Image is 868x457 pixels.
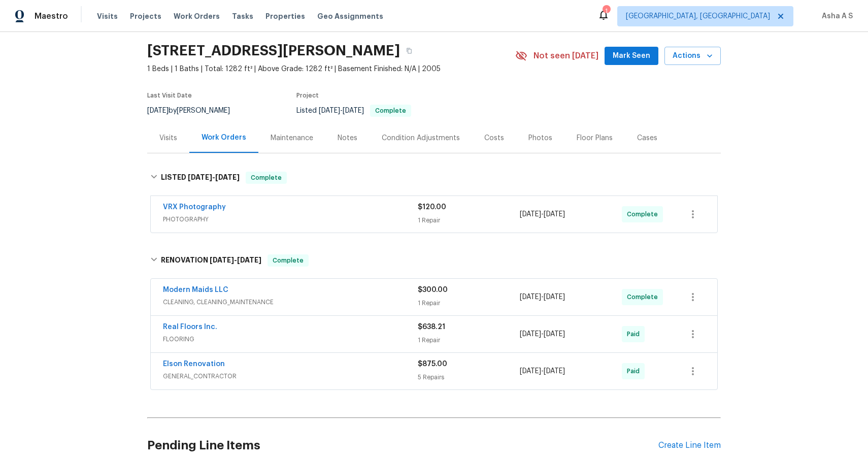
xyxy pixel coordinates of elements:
span: [DATE] [520,331,541,338]
span: [DATE] [210,256,234,264]
h6: RENOVATION [161,254,261,267]
div: Notes [338,133,357,143]
div: Maintenance [271,133,313,143]
div: Photos [528,133,552,143]
span: - [210,256,261,264]
div: Create Line Item [658,441,721,450]
span: Geo Assignments [317,11,383,21]
button: Actions [664,47,721,66]
span: [DATE] [343,107,364,114]
a: VRX Photography [163,204,226,211]
span: Paid [627,366,644,376]
span: FLOORING [163,334,418,344]
div: by [PERSON_NAME] [147,105,242,117]
span: - [520,329,565,339]
span: Asha A S [818,11,853,21]
span: [GEOGRAPHIC_DATA], [GEOGRAPHIC_DATA] [626,11,770,21]
span: - [188,174,240,181]
span: [DATE] [237,256,261,264]
h6: LISTED [161,172,240,184]
span: [DATE] [188,174,212,181]
span: Projects [130,11,161,21]
div: 1 Repair [418,335,520,345]
div: Condition Adjustments [382,133,460,143]
div: RENOVATION [DATE]-[DATE]Complete [147,244,721,277]
span: $638.21 [418,323,445,331]
span: $300.00 [418,286,448,293]
div: Work Orders [202,133,246,143]
span: - [319,107,364,114]
span: Project [296,92,319,99]
span: [DATE] [520,211,541,218]
button: Mark Seen [605,47,658,66]
div: 1 Repair [418,298,520,308]
span: Complete [247,173,286,183]
span: Last Visit Date [147,92,192,99]
a: Elson Renovation [163,361,225,368]
span: Not seen [DATE] [533,51,598,61]
span: GENERAL_CONTRACTOR [163,371,418,381]
span: Mark Seen [613,50,650,62]
div: Cases [637,133,657,143]
span: Maestro [35,11,68,21]
span: $875.00 [418,361,447,368]
span: Properties [265,11,305,21]
span: $120.00 [418,204,446,211]
span: Listed [296,107,411,114]
span: Paid [627,329,644,339]
div: Visits [159,133,177,143]
span: - [520,292,565,302]
span: [DATE] [215,174,240,181]
h2: [STREET_ADDRESS][PERSON_NAME] [147,46,400,56]
span: Complete [627,209,662,219]
span: CLEANING, CLEANING_MAINTENANCE [163,297,418,307]
a: Real Floors Inc. [163,323,217,331]
span: Tasks [232,13,253,20]
span: - [520,366,565,376]
span: Complete [627,292,662,302]
span: [DATE] [520,368,541,375]
a: Modern Maids LLC [163,286,228,293]
div: 1 [603,6,610,16]
span: Visits [97,11,118,21]
span: [DATE] [319,107,340,114]
span: Work Orders [174,11,220,21]
span: [DATE] [520,293,541,301]
div: Floor Plans [577,133,613,143]
span: Complete [371,108,410,114]
div: 5 Repairs [418,372,520,382]
span: [DATE] [544,368,565,375]
div: 1 Repair [418,215,520,225]
span: [DATE] [544,331,565,338]
span: [DATE] [147,107,169,114]
div: Costs [484,133,504,143]
span: [DATE] [544,293,565,301]
div: LISTED [DATE]-[DATE]Complete [147,161,721,194]
span: - [520,209,565,219]
span: Complete [269,255,308,266]
span: [DATE] [544,211,565,218]
span: Actions [673,50,713,62]
span: 1 Beds | 1 Baths | Total: 1282 ft² | Above Grade: 1282 ft² | Basement Finished: N/A | 2005 [147,64,515,74]
span: PHOTOGRAPHY [163,214,418,224]
button: Copy Address [400,42,418,60]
